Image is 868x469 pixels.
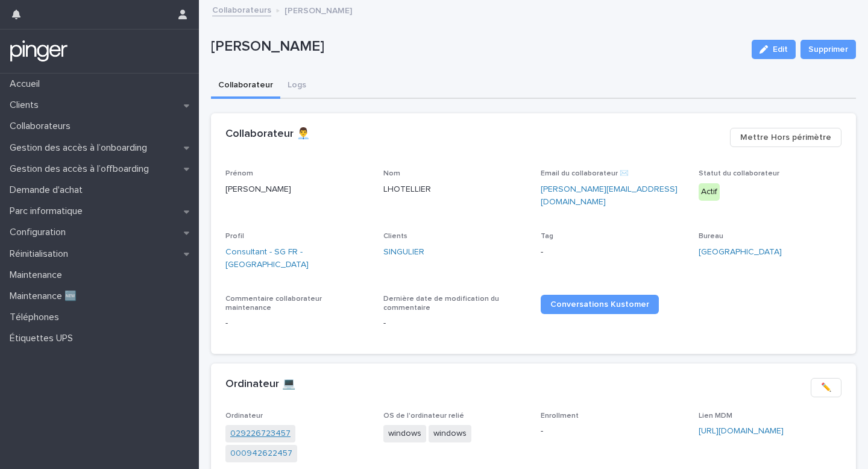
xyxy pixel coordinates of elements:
p: Parc informatique [5,206,92,217]
div: Actif [699,183,720,201]
span: Edit [773,45,788,54]
span: Enrollment [541,412,579,420]
p: - [541,246,684,259]
span: Prénom [225,170,253,177]
p: Accueil [5,78,49,90]
a: [URL][DOMAIN_NAME] [699,427,784,435]
span: ✏️ [821,382,831,394]
p: - [383,317,527,330]
p: Étiquettes UPS [5,333,83,344]
h2: Ordinateur 💻 [225,378,295,391]
p: Maintenance [5,269,72,281]
span: Ordinateur [225,412,263,420]
p: Collaborateurs [5,121,80,132]
p: Réinitialisation [5,248,78,260]
p: Gestion des accès à l’onboarding [5,142,157,154]
span: Profil [225,233,244,240]
p: Configuration [5,227,75,238]
h2: Collaborateur 👨‍💼 [225,128,310,141]
span: Tag [541,233,553,240]
a: Conversations Kustomer [541,295,659,314]
button: Collaborateur [211,74,280,99]
p: [PERSON_NAME] [211,38,742,55]
button: Mettre Hors périmètre [730,128,841,147]
p: Clients [5,99,48,111]
a: Consultant - SG FR - [GEOGRAPHIC_DATA] [225,246,369,271]
button: Logs [280,74,313,99]
span: Lien MDM [699,412,732,420]
p: Gestion des accès à l’offboarding [5,163,159,175]
button: Edit [752,40,796,59]
span: Mettre Hors périmètre [740,131,831,143]
a: 000942622457 [230,447,292,460]
p: LHOTELLIER [383,183,527,196]
span: OS de l'ordinateur relié [383,412,464,420]
button: ✏️ [811,378,841,397]
span: Statut du collaborateur [699,170,779,177]
a: Collaborateurs [212,2,271,16]
span: Supprimer [808,43,848,55]
span: Nom [383,170,400,177]
p: [PERSON_NAME] [285,3,352,16]
p: Demande d'achat [5,184,92,196]
span: Conversations Kustomer [550,300,649,309]
button: Supprimer [800,40,856,59]
p: Maintenance 🆕 [5,291,86,302]
span: Email du collaborateur ✉️ [541,170,629,177]
p: - [225,317,369,330]
span: Dernière date de modification du commentaire [383,295,499,311]
p: [PERSON_NAME] [225,183,369,196]
span: windows [429,425,471,442]
a: SINGULIER [383,246,424,259]
a: [PERSON_NAME][EMAIL_ADDRESS][DOMAIN_NAME] [541,185,678,206]
span: Commentaire collaborateur maintenance [225,295,322,311]
img: mTgBEunGTSyRkCgitkcU [10,39,68,63]
a: [GEOGRAPHIC_DATA] [699,246,782,259]
span: Bureau [699,233,723,240]
span: Clients [383,233,407,240]
p: - [541,425,684,438]
span: windows [383,425,426,442]
a: 029226723457 [230,427,291,440]
p: Téléphones [5,312,69,323]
